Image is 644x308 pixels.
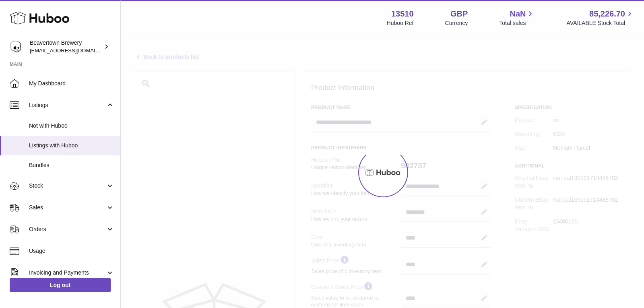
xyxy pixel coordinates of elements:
[30,39,102,54] div: Beavertown Brewery
[391,8,414,19] strong: 13510
[387,19,414,27] div: Huboo Ref
[29,269,106,277] span: Invoicing and Payments
[499,19,535,27] span: Total sales
[29,225,106,233] span: Orders
[29,204,106,211] span: Sales
[29,122,114,130] span: Not with Huboo
[10,41,22,53] img: internalAdmin-13510@internal.huboo.com
[445,19,468,27] div: Currency
[29,182,106,190] span: Stock
[499,8,535,27] a: NaN Total sales
[30,47,118,54] span: [EMAIL_ADDRESS][DOMAIN_NAME]
[29,247,114,255] span: Usage
[29,80,114,87] span: My Dashboard
[29,161,114,169] span: Bundles
[450,8,468,19] strong: GBP
[566,8,634,27] a: 85,226.70 AVAILABLE Stock Total
[29,101,106,109] span: Listings
[29,142,114,149] span: Listings with Huboo
[589,8,625,19] span: 85,226.70
[510,8,526,19] span: NaN
[10,278,111,292] a: Log out
[566,19,634,27] span: AVAILABLE Stock Total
